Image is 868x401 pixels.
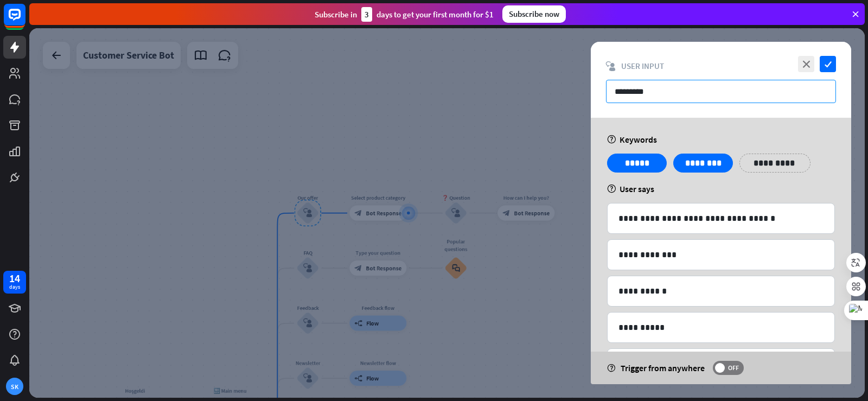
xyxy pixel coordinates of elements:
[361,7,372,22] div: 3
[607,183,835,194] div: User says
[798,56,814,72] i: close
[502,5,566,23] div: Subscribe now
[6,378,23,395] div: SK
[607,135,616,144] i: help
[621,362,705,373] span: Trigger from anywhere
[607,134,835,145] div: Keywords
[606,61,616,71] i: block_user_input
[9,283,20,291] div: days
[3,271,26,294] a: 14 days
[820,56,836,72] i: check
[725,364,742,372] span: OFF
[9,273,20,283] div: 14
[315,7,494,22] div: Subscribe in days to get your first month for $1
[607,364,615,372] i: help
[607,184,616,193] i: help
[9,4,41,37] button: Open LiveChat chat widget
[621,61,664,71] span: User Input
